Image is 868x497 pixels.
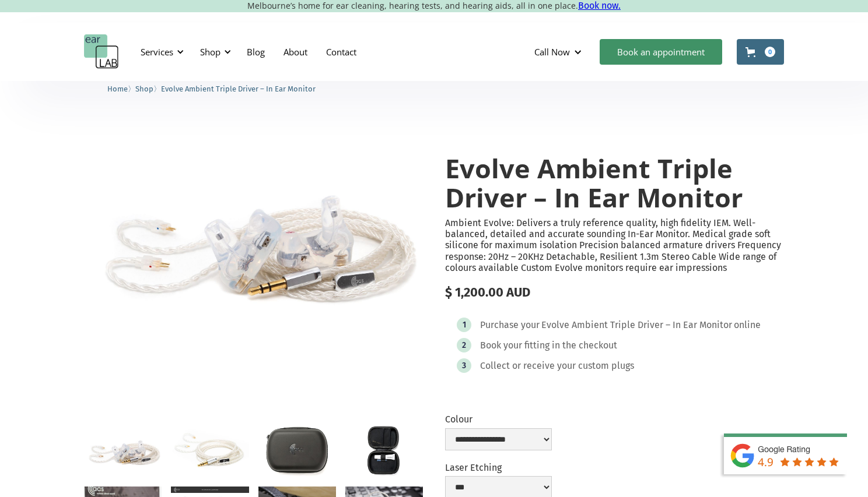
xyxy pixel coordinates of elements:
[161,84,316,93] span: Evolve Ambient Triple Driver – In Ear Monitor
[171,425,249,474] a: open lightbox
[141,46,173,58] div: Services
[258,425,336,477] a: open lightbox
[445,217,784,273] p: Ambient Evolve: Delivers a truly reference quality, high fidelity IEM. Well-balanced, detailed an...
[200,46,220,58] div: Shop
[480,340,617,351] div: Book your fitting in the checkout
[480,319,540,331] div: Purchase your
[462,341,466,350] div: 2
[84,131,423,356] img: Evolve Ambient Triple Driver – In Ear Monitor
[134,34,187,69] div: Services
[445,285,784,300] div: $ 1,200.00 AUD
[84,131,423,356] a: open lightbox
[463,320,466,329] div: 1
[462,361,466,370] div: 3
[161,83,316,94] a: Evolve Ambient Triple Driver – In Ear Monitor
[445,414,552,425] label: Colour
[737,39,784,65] a: Open cart
[107,83,135,95] li: 〉
[274,35,317,69] a: About
[84,425,162,477] a: open lightbox
[534,46,570,58] div: Call Now
[345,425,423,477] a: open lightbox
[135,84,153,93] span: Shop
[541,319,732,331] div: Evolve Ambient Triple Driver – In Ear Monitor
[107,83,128,94] a: Home
[734,319,761,331] div: online
[600,39,722,65] a: Book an appointment
[317,35,366,69] a: Contact
[480,360,634,372] div: Collect or receive your custom plugs
[193,34,235,69] div: Shop
[135,83,161,95] li: 〉
[525,34,594,69] div: Call Now
[445,462,552,473] label: Laser Etching
[445,154,784,212] h1: Evolve Ambient Triple Driver – In Ear Monitor
[765,47,775,57] div: 0
[135,83,153,94] a: Shop
[107,84,128,93] span: Home
[84,34,119,69] a: home
[237,35,274,69] a: Blog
